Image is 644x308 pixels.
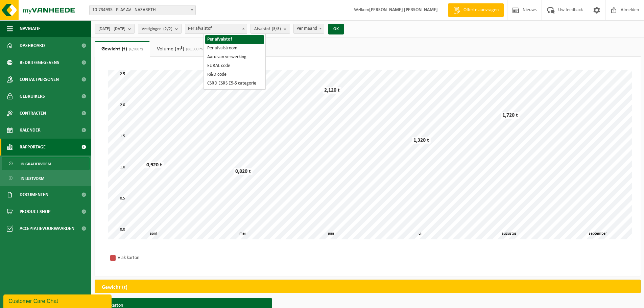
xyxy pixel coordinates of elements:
[251,24,290,34] button: Afvalstof(3/3)
[501,112,520,119] div: 1,720 t
[163,27,172,31] count: (2/2)
[20,88,45,105] span: Gebruikers
[90,5,195,15] span: 10-734935 - PLAY AV - NAZARETH
[3,293,113,308] iframe: chat widget
[205,70,264,79] li: R&D code
[2,172,90,185] a: In lijstvorm
[138,24,182,34] button: Vestigingen(2/2)
[21,158,51,170] span: In grafiekvorm
[234,168,253,175] div: 0,820 t
[142,24,172,34] span: Vestigingen
[20,139,46,156] span: Rapportage
[20,105,46,122] span: Contracten
[150,41,212,57] a: Volume (m³)
[328,24,344,34] button: OK
[20,122,41,139] span: Kalender
[205,44,264,53] li: Per afvalstroom
[95,280,134,295] h2: Gewicht (t)
[20,54,59,71] span: Bedrijfsgegevens
[462,7,500,14] span: Offerte aanvragen
[369,7,438,13] strong: [PERSON_NAME] [PERSON_NAME]
[205,35,264,44] li: Per afvalstof
[20,220,74,237] span: Acceptatievoorwaarden
[272,27,281,31] count: (3/3)
[145,162,164,168] div: 0,920 t
[448,3,504,17] a: Offerte aanvragen
[89,5,196,15] span: 10-734935 - PLAY AV - NAZARETH
[293,24,324,34] span: Per maand
[98,24,125,34] span: [DATE] - [DATE]
[205,53,264,62] li: Aard van verwerking
[118,254,206,262] div: Vlak karton
[20,37,45,54] span: Dashboard
[21,172,44,185] span: In lijstvorm
[2,157,90,170] a: In grafiekvorm
[184,47,206,51] span: (88,500 m³)
[185,24,247,33] span: Per afvalstof
[205,62,264,70] li: EURAL code
[185,24,247,34] span: Per afvalstof
[127,47,143,51] span: (6,900 t)
[20,186,48,203] span: Documenten
[254,24,281,34] span: Afvalstof
[412,137,431,144] div: 1,320 t
[20,20,41,37] span: Navigatie
[20,203,50,220] span: Product Shop
[294,24,324,33] span: Per maand
[323,87,341,94] div: 2,120 t
[205,79,264,88] li: CSRD ESRS E5-5 categorie
[95,41,150,57] a: Gewicht (t)
[95,24,135,34] button: [DATE] - [DATE]
[20,71,59,88] span: Contactpersonen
